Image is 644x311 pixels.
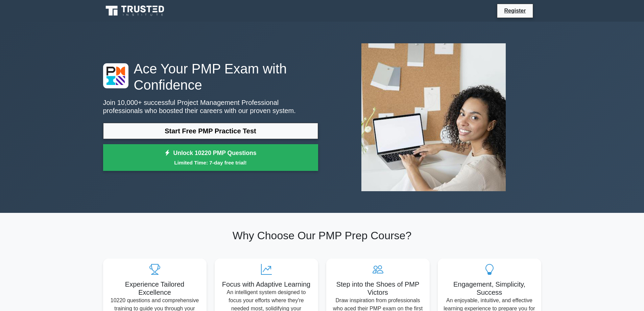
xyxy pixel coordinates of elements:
[500,6,530,15] a: Register
[103,123,318,139] a: Start Free PMP Practice Test
[103,98,318,115] p: Join 10,000+ successful Project Management Professional professionals who boosted their careers w...
[332,280,424,296] h5: Step into the Shoes of PMP Victors
[103,229,541,242] h2: Why Choose Our PMP Prep Course?
[220,280,313,288] h5: Focus with Adaptive Learning
[443,280,536,296] h5: Engagement, Simplicity, Success
[103,61,318,93] h1: Ace Your PMP Exam with Confidence
[103,144,318,171] a: Unlock 10220 PMP QuestionsLimited Time: 7-day free trial!
[112,159,310,166] small: Limited Time: 7-day free trial!
[109,280,201,296] h5: Experience Tailored Excellence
